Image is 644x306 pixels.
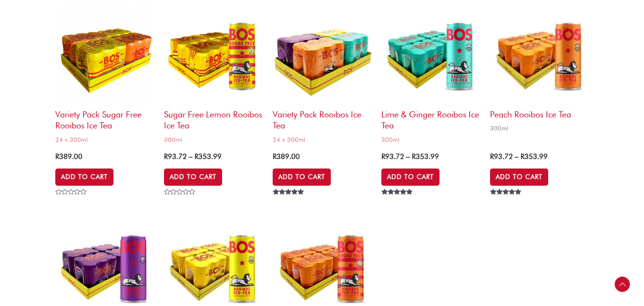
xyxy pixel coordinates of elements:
[521,152,524,161] span: R
[273,169,331,186] a: Add to cart: “Variety Pack Rooibos Ice Tea”
[490,124,589,132] span: 300ml
[490,5,589,104] img: Peach Rooibos Ice Tea
[189,152,193,161] span: –
[381,5,480,147] a: Lime & Ginger Rooibos Ice Tea300ml
[164,136,263,144] span: 300ml
[381,152,385,161] span: R
[490,189,523,217] span: Rated out of 5
[164,152,187,161] bdi: 93.72
[515,152,519,161] span: –
[194,152,198,161] span: R
[490,169,548,186] a: Select options for “Peach Rooibos Ice Tea”
[55,104,154,131] h2: Variety Pack Sugar Free Rooibos Ice Tea
[164,5,263,104] img: sugar free lemon rooibos ice tea
[521,152,548,161] bdi: 353.99
[55,152,82,161] bdi: 389.00
[273,136,372,144] span: 24 x 300ml
[490,152,494,161] span: R
[412,152,439,161] bdi: 353.99
[55,152,59,161] span: R
[381,5,480,104] img: Lime & Ginger Rooibos Ice Tea
[273,152,276,161] span: R
[273,189,306,217] span: Rated out of 5
[55,5,154,104] img: variety pack sugar free rooibos ice tea
[164,152,168,161] span: R
[273,104,372,131] h2: Variety Pack Rooibos Ice Tea
[273,5,372,104] img: Variety Pack Rooibos Ice Tea
[381,104,480,131] h2: Lime & Ginger Rooibos Ice Tea
[55,5,154,147] a: Variety Pack Sugar Free Rooibos Ice Tea24 x 300ml
[381,169,440,186] a: Select options for “Lime & Ginger Rooibos Ice Tea”
[381,136,480,144] span: 300ml
[490,152,513,161] bdi: 93.72
[194,152,222,161] bdi: 353.99
[273,152,300,161] bdi: 389.00
[412,152,416,161] span: R
[164,104,263,131] h2: Sugar Free Lemon Rooibos Ice Tea
[406,152,410,161] span: –
[273,5,372,147] a: Variety Pack Rooibos Ice Tea24 x 300ml
[55,136,154,144] span: 24 x 300ml
[164,5,263,147] a: Sugar Free Lemon Rooibos Ice Tea300ml
[381,189,414,217] span: Rated out of 5
[381,152,404,161] bdi: 93.72
[164,169,222,186] a: Select options for “Sugar Free Lemon Rooibos Ice Tea”
[490,104,589,120] h2: Peach Rooibos Ice Tea
[55,169,113,186] a: Add to cart: “Variety Pack Sugar Free Rooibos Ice Tea”
[490,5,589,136] a: Peach Rooibos Ice Tea300ml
